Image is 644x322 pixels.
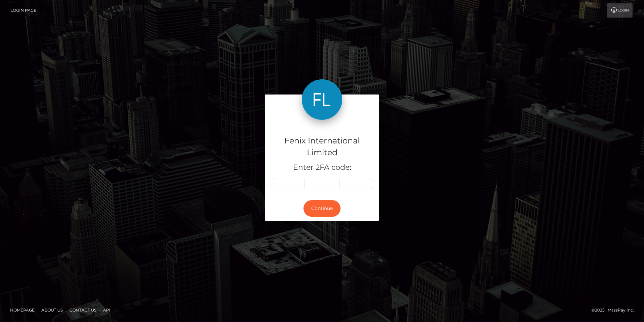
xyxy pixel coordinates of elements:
h5: Enter 2FA code: [270,162,374,173]
a: Homepage [7,305,37,315]
a: API [100,305,113,315]
img: Fenix International Limited [302,79,342,120]
button: Continue [303,200,341,217]
div: © 2025 , MassPay Inc. [591,306,639,314]
a: Login Page [10,3,36,18]
a: Contact Us [67,305,99,315]
a: About Us [39,305,65,315]
h4: Fenix International Limited [270,135,374,159]
a: Login [607,3,633,18]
